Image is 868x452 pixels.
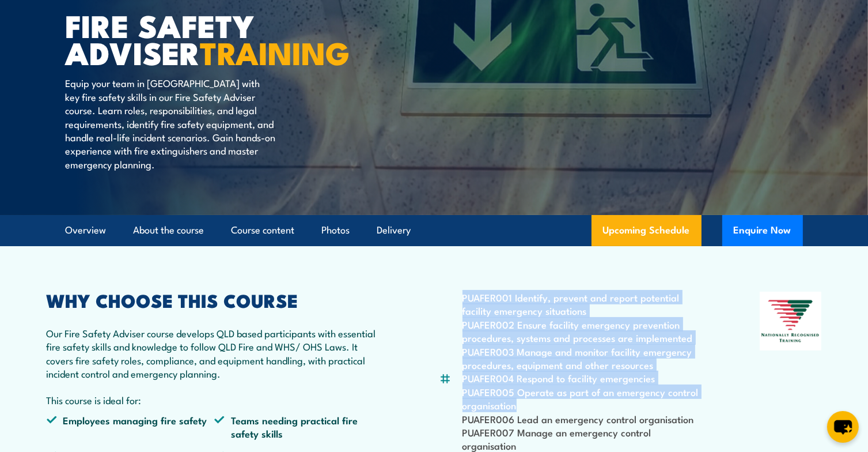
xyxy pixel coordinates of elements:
p: Equip your team in [GEOGRAPHIC_DATA] with key fire safety skills in our Fire Safety Adviser cours... [66,76,276,171]
li: PUAFER006 Lead an emergency control organisation [463,412,704,425]
img: Nationally Recognised Training logo. [760,292,822,351]
a: Upcoming Schedule [592,215,702,246]
button: chat-button [827,411,859,443]
a: Delivery [377,215,411,246]
li: PUAFER004 Respond to facility emergencies [463,371,704,385]
button: Enquire Now [722,215,803,246]
li: PUAFER005 Operate as part of an emergency control organisation [463,385,704,412]
p: This course is ideal for: [47,393,383,406]
h1: FIRE SAFETY ADVISER [66,12,350,65]
li: Employees managing fire safety [47,413,215,440]
li: Teams needing practical fire safety skills [214,413,382,440]
h2: WHY CHOOSE THIS COURSE [47,292,383,308]
a: About the course [134,215,204,246]
strong: TRAINING [200,28,350,76]
li: PUAFER003 Manage and monitor facility emergency procedures, equipment and other resources [463,345,704,372]
li: PUAFER002 Ensure facility emergency prevention procedures, systems and processes are implemented [463,318,704,345]
a: Course content [232,215,295,246]
a: Overview [66,215,107,246]
p: Our Fire Safety Adviser course develops QLD based participants with essential fire safety skills ... [47,326,383,381]
li: PUAFER001 Identify, prevent and report potential facility emergency situations [463,291,704,318]
a: Photos [322,215,350,246]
